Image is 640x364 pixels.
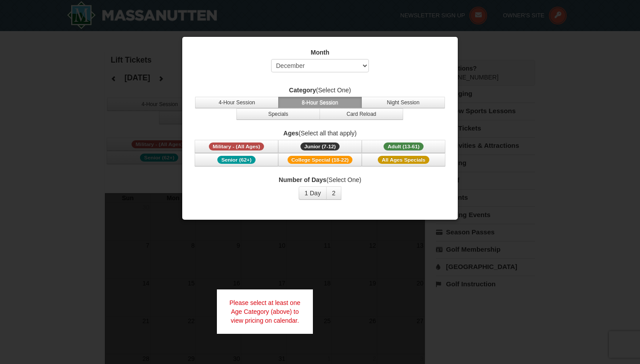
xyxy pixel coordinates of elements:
[193,129,447,138] label: (Select all that apply)
[378,156,429,164] span: All Ages Specials
[284,130,299,137] strong: Ages
[195,97,279,108] button: 4-Hour Session
[278,140,362,153] button: Junior (7-12)
[217,289,313,334] div: Please select at least one Age Category (above) to view pricing on calendar.
[362,140,445,153] button: Adult (13-61)
[300,142,340,150] span: Junior (7-12)
[193,86,447,95] label: (Select One)
[195,153,278,166] button: Senior (62+)
[236,108,320,120] button: Specials
[299,186,327,200] button: 1 Day
[217,156,256,164] span: Senior (62+)
[278,153,362,166] button: College Special (18-22)
[362,153,445,166] button: All Ages Specials
[278,97,362,108] button: 8-Hour Session
[311,49,329,56] strong: Month
[288,156,353,164] span: College Special (18-22)
[279,176,326,183] strong: Number of Days
[361,97,445,108] button: Night Session
[320,108,403,120] button: Card Reload
[195,140,278,153] button: Military - (All Ages)
[384,142,424,150] span: Adult (13-61)
[209,142,264,150] span: Military - (All Ages)
[193,175,447,184] label: (Select One)
[289,87,316,94] strong: Category
[326,186,341,200] button: 2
